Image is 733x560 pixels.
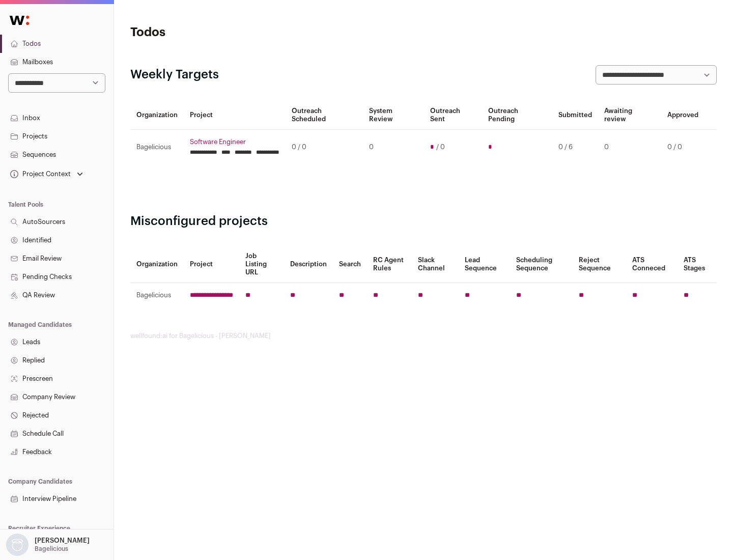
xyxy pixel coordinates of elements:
[286,101,363,130] th: Outreach Scheduled
[552,130,598,165] td: 0 / 6
[626,246,677,283] th: ATS Conneced
[35,545,68,553] p: Bagelicious
[184,101,286,130] th: Project
[459,246,510,283] th: Lead Sequence
[678,246,717,283] th: ATS Stages
[367,246,411,283] th: RC Agent Rules
[35,537,90,545] p: [PERSON_NAME]
[598,130,661,165] td: 0
[510,246,573,283] th: Scheduling Sequence
[184,246,239,283] th: Project
[8,167,85,181] button: Open dropdown
[363,130,424,165] td: 0
[284,246,333,283] th: Description
[239,246,284,283] th: Job Listing URL
[6,534,29,556] img: nopic.png
[190,138,279,146] a: Software Engineer
[436,143,445,151] span: / 0
[424,101,483,130] th: Outreach Sent
[4,10,35,31] img: Wellfound
[552,101,598,130] th: Submitted
[130,24,326,41] h1: Todos
[130,283,184,308] td: Bagelicious
[661,130,704,165] td: 0 / 0
[130,332,717,340] footer: wellfound:ai for Bagelicious - [PERSON_NAME]
[130,130,184,165] td: Bagelicious
[130,67,219,83] h2: Weekly Targets
[130,213,717,230] h2: Misconfigured projects
[598,101,661,130] th: Awaiting review
[4,534,92,556] button: Open dropdown
[482,101,552,130] th: Outreach Pending
[333,246,367,283] th: Search
[573,246,627,283] th: Reject Sequence
[130,101,184,130] th: Organization
[8,170,71,178] div: Project Context
[661,101,704,130] th: Approved
[412,246,459,283] th: Slack Channel
[286,130,363,165] td: 0 / 0
[130,246,184,283] th: Organization
[363,101,424,130] th: System Review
